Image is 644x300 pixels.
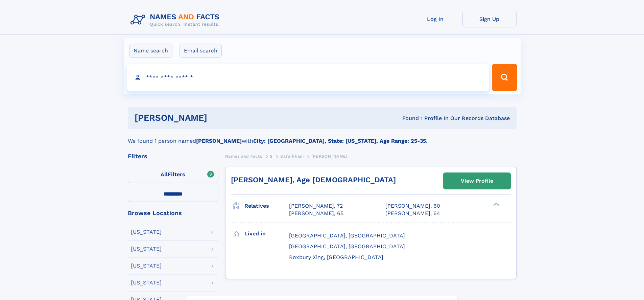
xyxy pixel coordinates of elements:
[280,154,304,159] span: Safarkhani
[408,11,462,27] a: Log In
[231,176,396,184] a: [PERSON_NAME], Age [DEMOGRAPHIC_DATA]
[131,246,162,252] div: [US_STATE]
[225,152,262,160] a: Names and Facts
[128,210,218,216] div: Browse Locations
[180,44,222,58] label: Email search
[135,114,305,122] h1: [PERSON_NAME]
[131,280,162,285] div: [US_STATE]
[492,64,517,91] button: Search Button
[128,153,218,159] div: Filters
[253,138,426,144] b: City: [GEOGRAPHIC_DATA], State: [US_STATE], Age Range: 25-35
[196,138,242,144] b: [PERSON_NAME]
[270,152,273,160] a: S
[244,200,289,212] h3: Relatives
[385,202,440,210] a: [PERSON_NAME], 60
[305,115,510,122] div: Found 1 Profile In Our Records Database
[128,167,218,183] label: Filters
[127,64,489,91] input: search input
[289,210,343,217] a: [PERSON_NAME], 65
[131,263,162,269] div: [US_STATE]
[289,243,405,250] span: [GEOGRAPHIC_DATA], [GEOGRAPHIC_DATA]
[311,154,348,159] span: [PERSON_NAME]
[289,232,405,239] span: [GEOGRAPHIC_DATA], [GEOGRAPHIC_DATA]
[131,229,162,235] div: [US_STATE]
[461,173,493,189] div: View Profile
[128,11,225,29] img: Logo Names and Facts
[492,202,500,207] div: ❯
[444,173,510,189] a: View Profile
[289,202,343,210] a: [PERSON_NAME], 72
[270,154,273,159] span: S
[462,11,517,27] a: Sign Up
[161,171,168,178] span: All
[128,129,517,145] div: We found 1 person named with .
[289,254,383,260] span: Roxbury Xing, [GEOGRAPHIC_DATA]
[244,228,289,239] h3: Lived in
[280,152,304,160] a: Safarkhani
[129,44,172,58] label: Name search
[385,210,440,217] a: [PERSON_NAME], 64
